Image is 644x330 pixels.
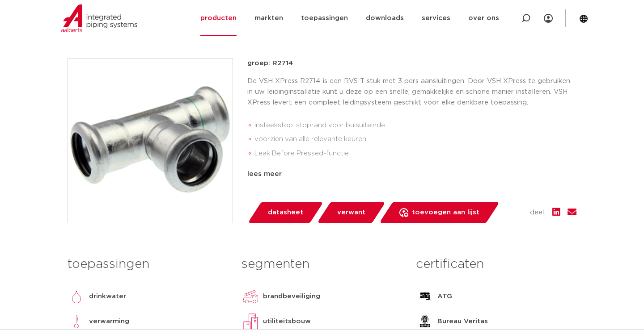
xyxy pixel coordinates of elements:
span: deel: [530,207,545,218]
p: groep: R2714 [247,58,576,69]
li: insteekstop: stoprand voor buisuiteinde [254,118,576,133]
span: toevoegen aan lijst [412,205,479,220]
p: De VSH XPress R2714 is een RVS T-stuk met 3 pers aansluitingen. Door VSH XPress te gebruiken in u... [247,76,576,108]
p: ATG [437,291,452,302]
li: voorzien van alle relevante keuren [254,132,576,146]
p: utiliteitsbouw [263,316,311,327]
li: Leak Before Pressed-functie [254,146,576,161]
p: verwarming [89,316,129,327]
h3: segmenten [241,255,402,273]
span: verwant [337,205,365,220]
h3: toepassingen [68,255,228,273]
img: brandbeveiliging [241,288,259,305]
a: datasheet [247,202,323,223]
p: drinkwater [89,291,126,302]
p: Bureau Veritas [437,316,488,327]
li: duidelijke herkenning van materiaal en afmeting [254,161,576,175]
img: Product Image for VSH XPress RVS T-stuk (3 x press) [68,58,233,223]
div: lees meer [247,169,576,180]
p: brandbeveiliging [263,291,320,302]
img: ATG [416,288,434,305]
h3: certificaten [416,255,576,273]
span: datasheet [268,205,303,220]
a: verwant [317,202,386,223]
img: drinkwater [68,288,85,305]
